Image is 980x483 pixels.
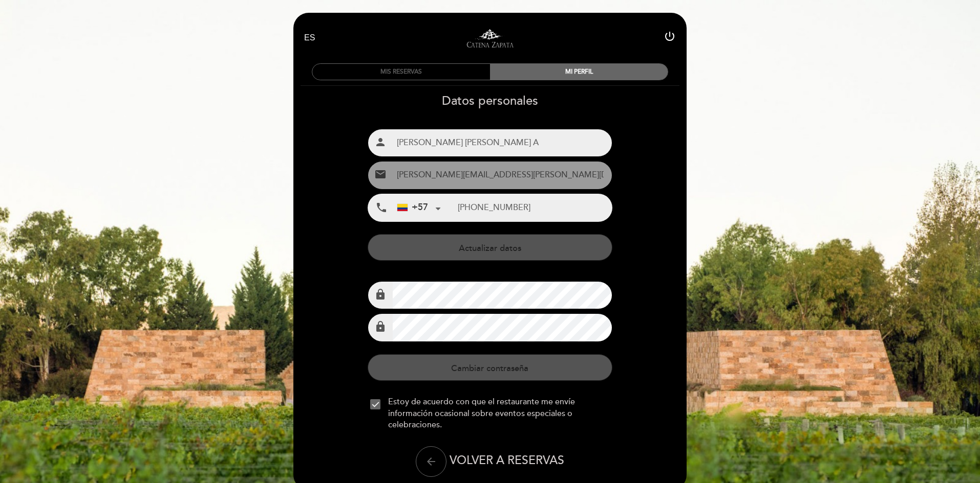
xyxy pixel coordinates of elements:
i: email [374,168,387,180]
button: arrow_back [416,446,446,477]
i: person [374,136,387,148]
input: Nombre completo [393,129,611,156]
i: arrow_back [425,455,437,468]
span: Estoy de acuerdo con que el restaurante me envíe información ocasional sobre eventos especiales o... [388,396,609,431]
div: MIS RESERVAS [312,64,490,80]
span: VOLVER A RESERVAS [450,454,564,468]
div: MI PERFIL [490,64,668,80]
i: local_phone [375,201,388,214]
i: lock [374,288,387,301]
input: Email [393,162,611,189]
a: Visitas y degustaciones en La Pirámide [426,24,554,52]
div: +57 [397,201,428,214]
div: Colombia: +57 [393,195,444,221]
button: power_settings_new [664,30,676,46]
input: Teléfono Móvil [458,194,611,221]
i: power_settings_new [664,30,676,42]
i: lock [374,320,387,333]
button: Cambiar contraseña [368,354,612,381]
button: Actualizar datos [368,234,612,261]
h2: Datos personales [293,94,687,108]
